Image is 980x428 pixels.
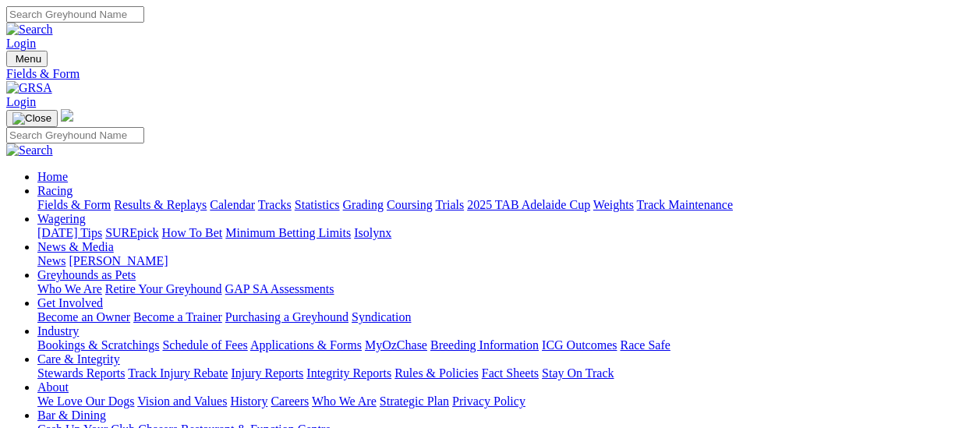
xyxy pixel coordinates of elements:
[271,394,309,408] a: Careers
[6,23,53,37] img: Search
[230,394,267,408] a: History
[37,394,134,408] a: We Love Our Dogs
[6,67,974,81] a: Fields & Form
[37,310,974,324] div: Get Involved
[312,394,377,408] a: Who We Are
[231,366,303,380] a: Injury Reports
[225,310,348,324] a: Purchasing a Greyhound
[343,198,384,211] a: Grading
[6,95,36,108] a: Login
[225,226,351,239] a: Minimum Betting Limits
[37,198,974,212] div: Racing
[61,109,73,122] img: logo-grsa-white.png
[542,366,614,380] a: Stay On Track
[6,110,58,127] button: Toggle navigation
[16,53,41,65] span: Menu
[37,184,73,197] a: Racing
[210,198,255,211] a: Calendar
[637,198,733,211] a: Track Maintenance
[37,240,114,253] a: News & Media
[6,6,144,23] input: Search
[37,268,136,281] a: Greyhounds as Pets
[482,366,539,380] a: Fact Sheets
[37,198,111,211] a: Fields & Form
[467,198,590,211] a: 2025 TAB Adelaide Cup
[37,282,102,295] a: Who We Are
[133,310,222,324] a: Become a Trainer
[137,394,227,408] a: Vision and Values
[352,310,411,324] a: Syndication
[37,338,159,352] a: Bookings & Scratchings
[128,366,228,380] a: Track Injury Rebate
[37,352,120,366] a: Care & Integrity
[6,37,36,50] a: Login
[37,366,125,380] a: Stewards Reports
[114,198,207,211] a: Results & Replays
[430,338,539,352] a: Breeding Information
[37,254,65,267] a: News
[250,338,362,352] a: Applications & Forms
[105,282,222,295] a: Retire Your Greyhound
[593,198,634,211] a: Weights
[37,226,102,239] a: [DATE] Tips
[162,226,223,239] a: How To Bet
[69,254,168,267] a: [PERSON_NAME]
[6,127,144,143] input: Search
[37,212,86,225] a: Wagering
[105,226,158,239] a: SUREpick
[225,282,334,295] a: GAP SA Assessments
[354,226,391,239] a: Isolynx
[394,366,479,380] a: Rules & Policies
[37,338,974,352] div: Industry
[37,324,79,338] a: Industry
[37,282,974,296] div: Greyhounds as Pets
[37,310,130,324] a: Become an Owner
[37,409,106,422] a: Bar & Dining
[37,170,68,183] a: Home
[12,112,51,125] img: Close
[6,81,52,95] img: GRSA
[452,394,525,408] a: Privacy Policy
[387,198,433,211] a: Coursing
[162,338,247,352] a: Schedule of Fees
[37,296,103,310] a: Get Involved
[435,198,464,211] a: Trials
[37,366,974,380] div: Care & Integrity
[542,338,617,352] a: ICG Outcomes
[37,394,974,409] div: About
[365,338,427,352] a: MyOzChase
[306,366,391,380] a: Integrity Reports
[6,51,48,67] button: Toggle navigation
[37,380,69,394] a: About
[37,254,974,268] div: News & Media
[37,226,974,240] div: Wagering
[6,143,53,157] img: Search
[295,198,340,211] a: Statistics
[380,394,449,408] a: Strategic Plan
[620,338,670,352] a: Race Safe
[258,198,292,211] a: Tracks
